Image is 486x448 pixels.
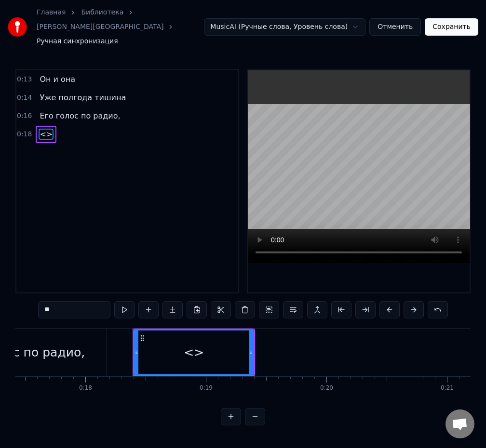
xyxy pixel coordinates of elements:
[184,343,204,362] div: <>
[200,384,213,392] div: 0:19
[37,22,163,32] a: [PERSON_NAME][GEOGRAPHIC_DATA]
[39,129,54,140] span: <>
[320,384,333,392] div: 0:20
[17,93,32,103] span: 0:14
[17,130,32,139] span: 0:18
[39,110,121,121] span: Его голос по радио,
[17,111,32,121] span: 0:16
[8,17,27,37] img: youka
[37,8,66,17] a: Главная
[441,384,454,392] div: 0:21
[37,8,204,46] nav: breadcrumb
[39,92,127,103] span: Уже полгода тишина
[39,74,76,85] span: Он и она
[81,8,123,17] a: Библиотека
[369,18,421,36] button: Отменить
[37,37,118,46] span: Ручная синхронизация
[17,75,32,84] span: 0:13
[79,384,92,392] div: 0:18
[445,409,474,438] a: Открытый чат
[425,18,478,36] button: Сохранить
